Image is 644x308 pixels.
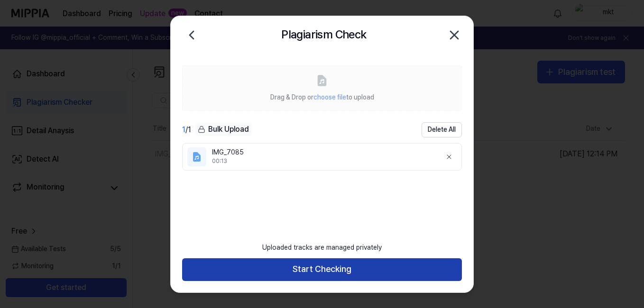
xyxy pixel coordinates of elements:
[195,123,252,136] div: Bulk Upload
[313,93,346,101] span: choose file
[257,237,387,258] div: Uploaded tracks are managed privately
[422,122,462,137] button: Delete All
[212,148,434,157] div: IMG_7085
[182,258,462,281] button: Start Checking
[182,125,185,134] span: 1
[270,93,374,101] span: Drag & Drop or to upload
[182,124,191,136] div: / 1
[281,26,366,44] h2: Plagiarism Check
[212,157,434,165] div: 00:13
[195,123,252,136] button: Bulk Upload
